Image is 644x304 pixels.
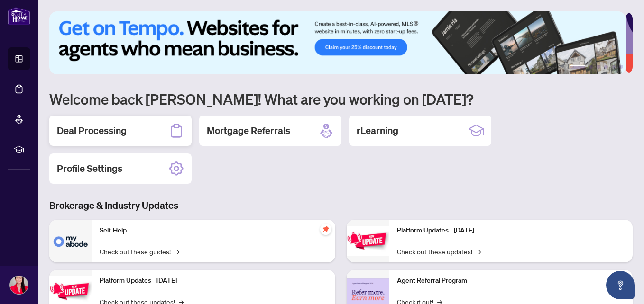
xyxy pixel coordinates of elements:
[57,124,127,137] h2: Deal Processing
[320,224,331,235] span: pushpin
[589,65,593,69] button: 2
[347,226,389,256] img: Platform Updates - June 23, 2025
[175,246,179,257] span: →
[597,65,600,69] button: 3
[612,65,616,69] button: 5
[100,225,328,236] p: Self-Help
[49,220,92,262] img: Self-Help
[604,65,608,69] button: 4
[57,162,122,175] h2: Profile Settings
[570,65,585,69] button: 1
[357,124,398,137] h2: rLearning
[49,11,626,74] img: Slide 0
[606,271,635,299] button: Open asap
[397,225,625,236] p: Platform Updates - [DATE]
[476,246,481,257] span: →
[100,276,328,286] p: Platform Updates - [DATE]
[619,65,623,69] button: 6
[49,199,633,212] h3: Brokerage & Industry Updates
[10,276,28,294] img: Profile Icon
[49,90,633,108] h1: Welcome back [PERSON_NAME]! What are you working on [DATE]?
[100,246,179,257] a: Check out these guides!→
[8,7,30,25] img: logo
[207,124,290,137] h2: Mortgage Referrals
[397,276,625,286] p: Agent Referral Program
[397,246,481,257] a: Check out these updates!→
